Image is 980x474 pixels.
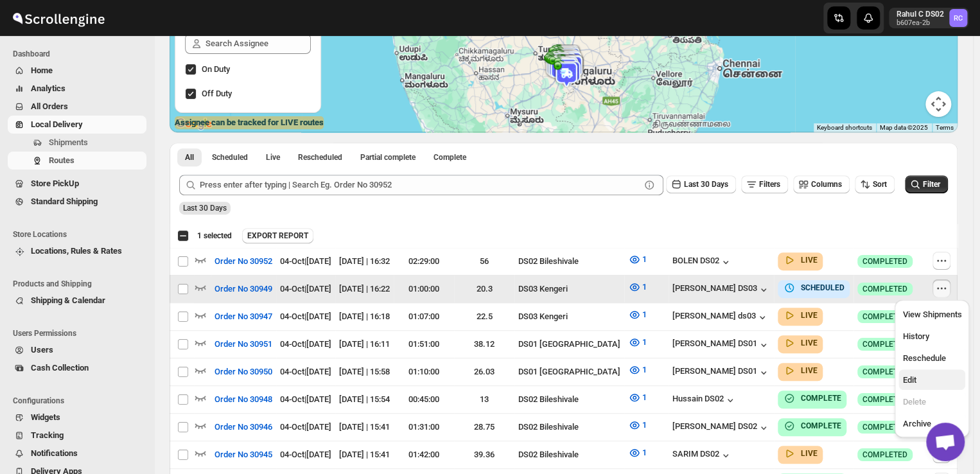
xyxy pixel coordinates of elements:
span: Dashboard [13,49,148,59]
div: [PERSON_NAME] DS01 [672,366,770,379]
label: Assignee can be tracked for LIVE routes [175,116,324,129]
b: LIVE [801,311,818,320]
span: Routes [49,155,74,165]
span: Reschedule [902,353,945,363]
div: DS03 Kengeri [518,310,620,323]
div: DS02 Bileshivale [518,421,620,434]
button: BOLEN DS02 [672,256,732,268]
span: 04-Oct | [DATE] [280,312,331,321]
span: COMPLETED [862,284,907,294]
span: 1 [642,448,647,457]
button: 1 [620,332,654,353]
button: LIVE [783,364,818,377]
button: All routes [177,148,202,166]
span: Live [266,152,280,162]
span: COMPLETED [862,339,907,349]
button: Sort [855,175,895,193]
div: 00:45:00 [398,393,450,406]
button: Filter [905,175,948,193]
input: Search Assignee [206,33,311,54]
span: Columns [811,180,842,189]
span: Store PickUp [31,179,79,188]
button: Order No 30951 [207,334,280,355]
span: COMPLETED [862,450,907,460]
button: Order No 30945 [207,444,280,465]
div: 26.03 [458,365,511,378]
button: All Orders [8,98,146,116]
span: Widgets [31,412,60,422]
button: 1 [620,304,654,325]
button: Routes [8,152,146,170]
span: 04-Oct | [DATE] [280,367,331,376]
span: 1 [642,282,647,292]
span: Notifications [31,448,78,458]
div: 01:10:00 [398,365,450,378]
button: Order No 30949 [207,279,280,299]
div: 01:00:00 [398,283,450,295]
button: SARIM DS02 [672,449,732,462]
button: Order No 30952 [207,251,280,272]
div: [PERSON_NAME] DS03 [672,283,770,296]
div: 38.12 [458,338,511,351]
button: Shipping & Calendar [8,292,146,310]
b: COMPLETE [801,394,841,403]
span: Order No 30952 [214,255,272,268]
span: History [902,331,929,341]
img: ScrollEngine [10,2,107,34]
button: Order No 30948 [207,389,280,410]
span: COMPLETED [862,394,907,405]
button: 1 [620,443,654,463]
button: Home [8,62,146,80]
button: 1 [620,249,654,270]
div: DS01 [GEOGRAPHIC_DATA] [518,365,620,378]
b: LIVE [801,256,818,265]
button: Last 30 Days [666,175,736,193]
button: Analytics [8,80,146,98]
div: 02:29:00 [398,255,450,268]
span: Order No 30950 [214,365,272,378]
span: 1 [642,310,647,319]
div: [DATE] | 16:11 [339,338,390,351]
span: Off Duty [202,89,232,98]
button: COMPLETE [783,419,841,432]
a: Open this area in Google Maps (opens a new window) [173,116,215,132]
button: Order No 30947 [207,306,280,327]
div: 22.5 [458,310,511,323]
button: EXPORT REPORT [242,228,313,243]
button: Order No 30946 [207,417,280,437]
button: User menu [889,8,968,28]
button: Keyboard shortcuts [817,123,872,132]
div: DS02 Bileshivale [518,255,620,268]
span: Rahul C DS02 [949,9,967,27]
span: 1 [642,365,647,374]
div: [DATE] | 15:41 [339,448,390,461]
button: Shipments [8,134,146,152]
span: Configurations [13,396,148,406]
div: 01:31:00 [398,421,450,434]
button: Notifications [8,444,146,462]
span: COMPLETED [862,422,907,432]
div: 01:42:00 [398,448,450,461]
span: Order No 30949 [214,283,272,295]
span: Sort [873,180,887,189]
b: LIVE [801,366,818,375]
div: 20.3 [458,283,511,295]
span: Store Locations [13,229,148,240]
span: 04-Oct | [DATE] [280,394,331,404]
span: Filters [759,180,780,189]
div: 01:07:00 [398,310,450,323]
span: Edit [902,375,916,385]
button: Filters [741,175,788,193]
span: Rescheduled [298,152,342,162]
button: 1 [620,387,654,408]
span: Last 30 Days [684,180,728,189]
div: 56 [458,255,511,268]
div: 13 [458,393,511,406]
span: Shipments [49,137,88,147]
span: 04-Oct | [DATE] [280,422,331,432]
span: Shipping & Calendar [31,295,105,305]
button: 1 [620,277,654,297]
div: Open chat [926,423,965,461]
